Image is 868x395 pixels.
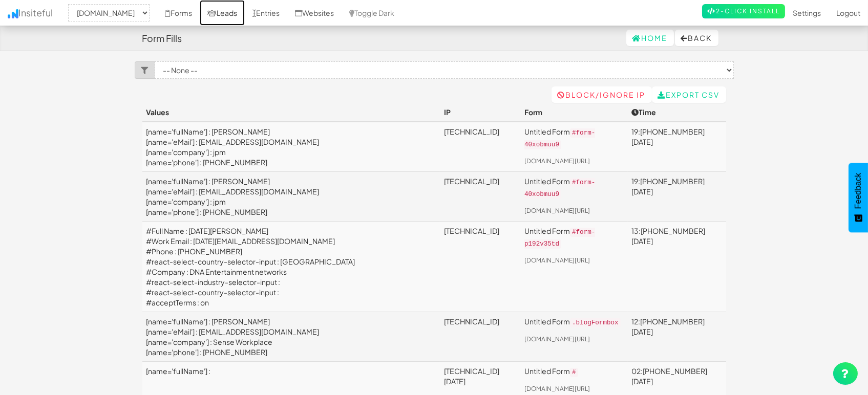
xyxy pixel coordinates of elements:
[142,172,440,222] td: [name='fullName'] : [PERSON_NAME] [name='eMail'] : [EMAIL_ADDRESS][DOMAIN_NAME] [name='company'] ...
[524,178,595,199] code: #form-40xobmuu9
[8,9,18,18] img: icon.png
[628,172,726,222] td: 19:[PHONE_NUMBER][DATE]
[142,312,440,362] td: [name='fullName'] : [PERSON_NAME] [name='eMail'] : [EMAIL_ADDRESS][DOMAIN_NAME] [name='company'] ...
[570,318,621,327] code: .blogFormbox
[524,126,624,150] p: Untitled Form
[524,128,595,149] code: #form-40xobmuu9
[524,176,624,200] p: Untitled Form
[444,127,499,136] a: [TECHNICAL_ID]
[626,30,674,46] a: Home
[628,103,726,122] th: Time
[520,103,628,122] th: Form
[524,256,590,264] a: [DOMAIN_NAME][URL]
[444,177,499,186] a: [TECHNICAL_ID]
[628,222,726,312] td: 13:[PHONE_NUMBER][DATE]
[570,368,578,377] code: #
[142,33,182,43] h4: Form Fills
[552,86,652,103] a: Block/Ignore IP
[444,366,499,386] a: [TECHNICAL_ID][DATE]
[444,317,499,326] a: [TECHNICAL_ID]
[524,228,595,249] code: #form-p192v35td
[142,122,440,172] td: [name='fullName'] : [PERSON_NAME] [name='eMail'] : [EMAIL_ADDRESS][DOMAIN_NAME] [name='company'] ...
[524,366,624,378] p: Untitled Form
[628,312,726,362] td: 12:[PHONE_NUMBER][DATE]
[675,30,718,46] button: Back
[524,316,624,328] p: Untitled Form
[849,163,868,232] button: Feedback - Show survey
[142,222,440,312] td: #Full Name : [DATE][PERSON_NAME] #Work Email : [DATE][EMAIL_ADDRESS][DOMAIN_NAME] #Phone : [PHONE...
[854,173,863,209] span: Feedback
[444,226,499,235] a: [TECHNICAL_ID]
[652,86,726,103] a: Export CSV
[524,335,590,343] a: [DOMAIN_NAME][URL]
[628,122,726,172] td: 19:[PHONE_NUMBER][DATE]
[524,157,590,165] a: [DOMAIN_NAME][URL]
[702,4,785,18] a: 2-Click Install
[524,207,590,214] a: [DOMAIN_NAME][URL]
[524,226,624,249] p: Untitled Form
[142,103,440,122] th: Values
[524,385,590,392] a: [DOMAIN_NAME][URL]
[440,103,520,122] th: IP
